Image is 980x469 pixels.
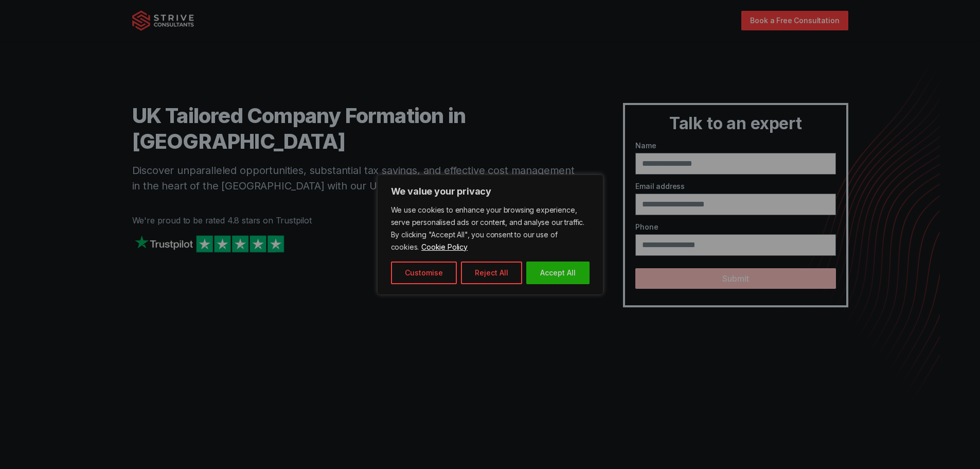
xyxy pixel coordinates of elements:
[461,262,522,284] button: Reject All
[526,262,590,284] button: Accept All
[391,262,457,284] button: Customise
[421,242,468,252] a: Cookie Policy
[391,185,590,198] p: We value your privacy
[377,175,603,295] div: We value your privacy
[391,204,590,253] p: We use cookies to enhance your browsing experience, serve personalised ads or content, and analys...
